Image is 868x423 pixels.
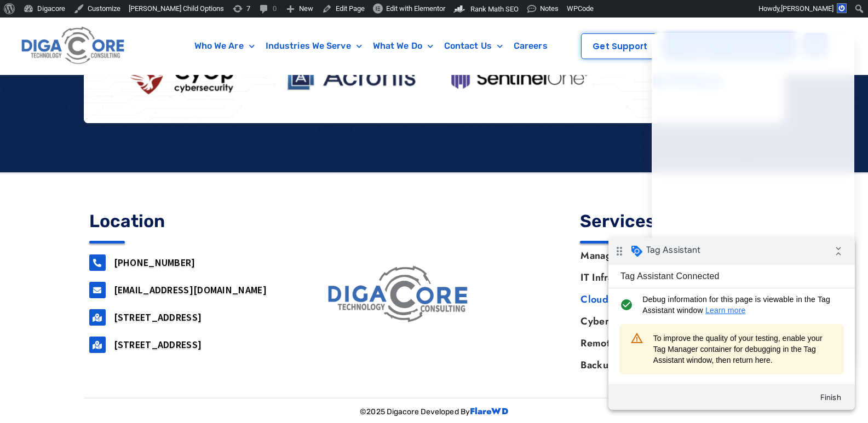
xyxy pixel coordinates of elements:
[570,288,779,310] a: Cloud Computing
[89,212,289,230] h4: Location
[219,3,241,25] i: Collapse debug badge
[581,33,659,59] a: Get Support
[277,59,424,95] img: Acronis Logo
[45,95,225,128] span: To improve the quality of your testing, enable your Tag Manager container for debugging in the Ta...
[89,309,106,326] a: 160 airport road, Suite 201, Lakewood, NJ, 08701
[203,150,242,170] button: Finish
[114,256,196,269] a: [PHONE_NUMBER]
[593,42,647,50] span: Get Support
[781,4,833,13] span: [PERSON_NAME]
[470,5,519,13] span: Rank Math SEO
[114,338,202,351] a: [STREET_ADDRESS]
[614,59,761,95] img: Dell Logo
[439,33,508,59] a: Contact Us
[260,33,367,59] a: Industries We Serve
[470,405,508,418] a: FlareWD
[508,33,553,59] a: Careers
[570,266,779,288] a: IT Infrastructure
[570,245,779,266] a: Managed IT Services
[174,33,568,59] nav: Menu
[34,56,228,78] span: Debug information for this page is viewable in the Tag Assistant window
[108,50,255,104] img: CyOp Cybersecurity
[19,23,128,69] img: Digacore logo 1
[580,212,779,230] h4: Services
[20,90,38,112] i: warning_amber
[446,59,593,95] img: Sentinel One Logo
[570,310,779,332] a: Cybersecurity
[386,4,445,13] span: Edit with Elementor
[84,404,785,420] p: ©2025 Digacore Developed By
[97,68,137,77] a: Learn more
[189,33,260,59] a: Who We Are
[89,282,106,298] a: support@digacore.com
[570,354,779,376] a: Backup & Disaster Recovery
[652,33,854,361] iframe: Chatgenie Messenger
[114,311,202,323] a: [STREET_ADDRESS]
[89,337,106,353] a: 2917 Penn Forest Blvd, Roanoke, VA 24018
[367,33,439,59] a: What We Do
[570,332,779,354] a: Remote Solutions
[114,283,267,296] a: [EMAIL_ADDRESS][DOMAIN_NAME]
[9,56,27,78] i: check_circle
[38,7,92,18] span: Tag Assistant
[324,261,474,327] img: digacore logo
[570,245,779,376] nav: Menu
[89,254,106,271] a: 732-646-5725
